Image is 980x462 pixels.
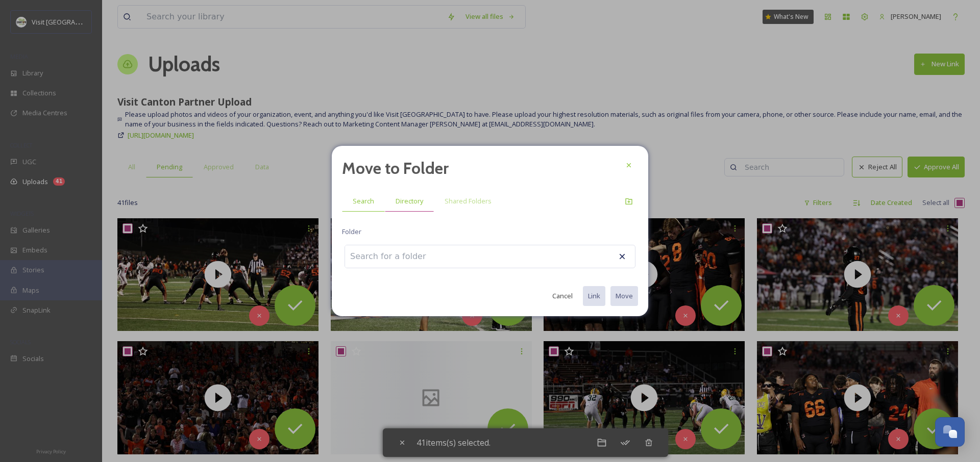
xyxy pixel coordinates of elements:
[396,196,423,206] span: Directory
[353,196,374,206] span: Search
[342,156,449,181] h2: Move to Folder
[345,245,457,268] input: Search for a folder
[445,196,492,206] span: Shared Folders
[935,417,965,447] button: Open Chat
[547,286,578,306] button: Cancel
[583,286,605,306] button: Link
[342,227,361,237] span: Folder
[610,286,638,306] button: Move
